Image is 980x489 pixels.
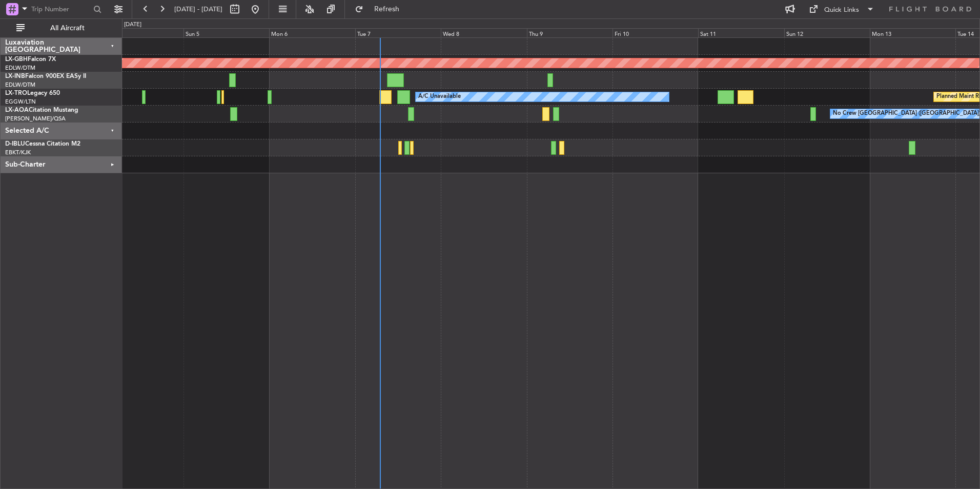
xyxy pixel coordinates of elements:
div: Thu 9 [527,28,612,37]
div: Quick Links [824,5,859,15]
span: LX-TRO [5,90,27,96]
span: LX-INB [5,73,25,79]
a: [PERSON_NAME]/QSA [5,115,66,123]
button: Refresh [350,1,412,17]
div: Mon 6 [269,28,355,37]
a: LX-INBFalcon 900EX EASy II [5,73,86,79]
div: Tue 7 [355,28,441,37]
span: D-IBLU [5,141,25,147]
input: Trip Number [31,2,90,17]
span: LX-GBH [5,56,28,63]
div: A/C Unavailable [418,89,461,105]
a: EDLW/DTM [5,64,35,72]
div: Wed 8 [441,28,526,37]
div: Sat 11 [698,28,784,37]
a: EDLW/DTM [5,81,35,89]
span: [DATE] - [DATE] [174,5,222,14]
div: Sun 12 [784,28,870,37]
button: All Aircraft [11,20,111,36]
a: LX-TROLegacy 650 [5,90,60,96]
a: D-IBLUCessna Citation M2 [5,141,80,147]
a: LX-AOACitation Mustang [5,107,78,113]
span: Refresh [365,6,409,13]
div: Sun 5 [183,28,269,37]
div: Sat 4 [98,28,183,37]
span: LX-AOA [5,107,29,113]
button: Quick Links [804,1,880,17]
a: EGGW/LTN [5,98,36,106]
a: LX-GBHFalcon 7X [5,56,56,63]
div: Mon 13 [870,28,955,37]
div: Fri 10 [612,28,698,37]
a: EBKT/KJK [5,149,31,156]
span: All Aircraft [27,25,108,32]
div: [DATE] [124,21,141,29]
